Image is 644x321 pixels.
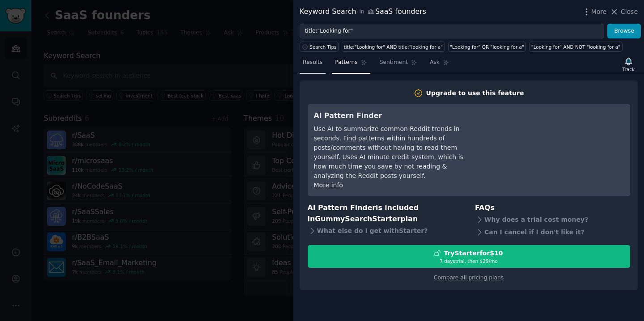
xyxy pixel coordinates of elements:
[434,275,504,281] a: Compare all pricing plans
[619,55,638,74] button: Track
[300,24,604,39] input: Try a keyword related to your business
[335,59,357,67] span: Patterns
[332,55,370,74] a: Patterns
[490,110,624,177] iframe: YouTube video player
[300,6,426,17] div: Keyword Search SaaS founders
[344,44,443,50] div: title:"Looking for" AND title:"looking for a"
[315,215,400,223] span: GummySearch Starter
[475,226,630,239] div: Can I cancel if I don't like it?
[621,7,638,17] span: Close
[529,42,622,52] a: "Looking for" AND NOT "looking for a"
[300,42,339,52] button: Search Tips
[308,258,630,264] div: 7 days trial, then $ 29 /mo
[380,59,408,67] span: Sentiment
[448,42,526,52] a: "Looking for" OR "looking for a"
[430,59,440,67] span: Ask
[342,42,445,52] a: title:"Looking for" AND title:"looking for a"
[531,44,620,50] div: "Looking for" AND NOT "looking for a"
[607,24,641,39] button: Browse
[314,124,477,181] div: Use AI to summarize common Reddit trends in seconds. Find patterns within hundreds of posts/comme...
[377,55,420,74] a: Sentiment
[314,182,343,189] a: More info
[591,7,607,17] span: More
[426,89,524,98] div: Upgrade to use this feature
[359,8,364,16] span: in
[582,7,607,17] button: More
[475,203,630,214] h3: FAQs
[300,55,326,74] a: Results
[308,224,463,237] div: What else do I get with Starter ?
[610,7,638,17] button: Close
[475,214,630,226] div: Why does a trial cost money?
[309,44,337,50] span: Search Tips
[303,59,322,67] span: Results
[308,245,630,268] button: TryStarterfor$107 daystrial, then $29/mo
[314,110,477,122] h3: AI Pattern Finder
[623,66,635,72] div: Track
[444,249,503,258] div: Try Starter for $10
[308,203,463,224] h3: AI Pattern Finder is included in plan
[450,44,524,50] div: "Looking for" OR "looking for a"
[427,55,452,74] a: Ask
